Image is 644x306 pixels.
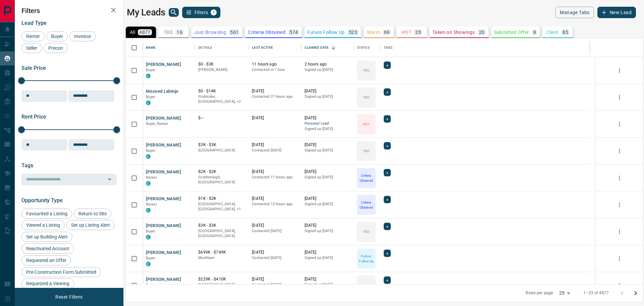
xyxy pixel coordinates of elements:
button: more [614,173,625,183]
p: $0 - $3K [198,61,245,67]
span: + [386,169,388,176]
p: 69 [384,30,390,35]
div: + [384,61,391,69]
p: Contacted 21 hours ago [252,94,298,99]
span: Sale Price [21,65,46,71]
span: Buyer [146,68,156,72]
div: Investor [69,31,96,41]
p: 523 [349,30,357,35]
p: Warm [367,30,380,35]
div: + [384,276,391,284]
p: TBD [363,95,369,100]
button: Mozeed Labinjo [146,88,178,95]
p: [DATE] [252,223,298,228]
p: [DATE] [305,276,350,282]
p: Signed up [DATE] [305,202,350,207]
span: Personal Lead [305,121,350,127]
div: Tags [380,38,590,57]
span: Buyer, Renter [146,122,168,126]
p: [DATE] [252,276,298,282]
p: [DATE] [252,88,298,94]
div: + [384,88,391,96]
button: [PERSON_NAME] [146,223,181,229]
div: Buyer [46,31,68,41]
p: [GEOGRAPHIC_DATA], [GEOGRAPHIC_DATA] [198,282,245,293]
p: TBD [363,68,369,73]
div: Last Active [249,38,301,57]
button: more [614,92,625,102]
div: + [384,169,391,176]
button: Open [105,175,114,184]
p: Vaughan [198,202,245,212]
p: Contacted [DATE] [252,255,298,261]
p: [DATE] [305,142,350,148]
div: Requested an Offer [21,255,71,265]
span: + [386,250,388,257]
p: Signed up [DATE] [305,67,350,73]
p: [DATE] [305,250,350,255]
button: more [614,227,625,237]
p: Future Follow Up [358,254,375,264]
p: TBD [363,283,369,288]
p: 35 [415,30,421,35]
div: condos.ca [146,235,151,239]
p: Contacted 11 hours ago [252,175,298,180]
span: Renter [24,34,42,39]
span: Set up Building Alert [24,234,70,239]
p: [DATE] [305,88,350,94]
button: [PERSON_NAME] [146,250,181,256]
p: TBD [164,30,173,35]
div: Seller [21,43,42,53]
button: Sort [329,43,338,52]
span: Renter [146,202,157,207]
div: Claimed Date [301,38,354,57]
p: Signed up [DATE] [305,175,350,180]
p: 11 hours ago [252,61,298,67]
div: + [384,196,391,203]
button: Go to next page [629,287,642,300]
button: [PERSON_NAME] [146,115,181,122]
span: Tags [21,162,33,169]
div: Requested a Viewing [21,278,74,289]
p: $3K - $3K [198,223,245,228]
div: condos.ca [146,208,151,213]
div: + [384,250,391,257]
div: Viewed a Listing [21,220,65,230]
span: Seller [24,45,40,51]
p: Signed up [DATE] [305,148,350,153]
p: $0 - $14K [198,88,245,94]
span: + [386,62,388,69]
span: Renter [146,175,157,180]
button: Reset Filters [51,291,87,303]
p: [DATE] [305,169,350,175]
p: [DATE] [252,115,298,121]
p: 2 hours ago [305,61,350,67]
span: Rent Price [21,114,46,120]
p: HOT [363,122,370,127]
p: [DATE] [252,142,298,148]
p: York Crosstown, Toronto [198,94,245,104]
span: + [386,89,388,95]
span: 1 [211,10,216,15]
span: Requested an Offer [24,258,69,263]
span: Investor [72,34,94,39]
p: TBD [363,229,369,234]
p: 20 [479,30,485,35]
div: Details [195,38,249,57]
p: Contacted [DATE] [252,282,298,288]
p: Signed up [DATE] [305,282,350,288]
button: [PERSON_NAME] [146,196,181,202]
span: Favourited a Listing [24,211,70,216]
div: 25 [556,288,573,298]
span: Buyer [146,256,156,260]
p: 1–25 of 4877 [583,290,609,296]
p: [GEOGRAPHIC_DATA], [GEOGRAPHIC_DATA] [198,228,245,239]
span: + [386,196,388,203]
p: Signed up [DATE] [305,94,350,99]
p: $2K - $2K [198,169,245,175]
p: 16 [177,30,182,35]
button: [PERSON_NAME] [146,142,181,148]
button: more [614,200,625,210]
p: [DATE] [252,169,298,175]
p: Signed up [DATE] [305,255,350,261]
